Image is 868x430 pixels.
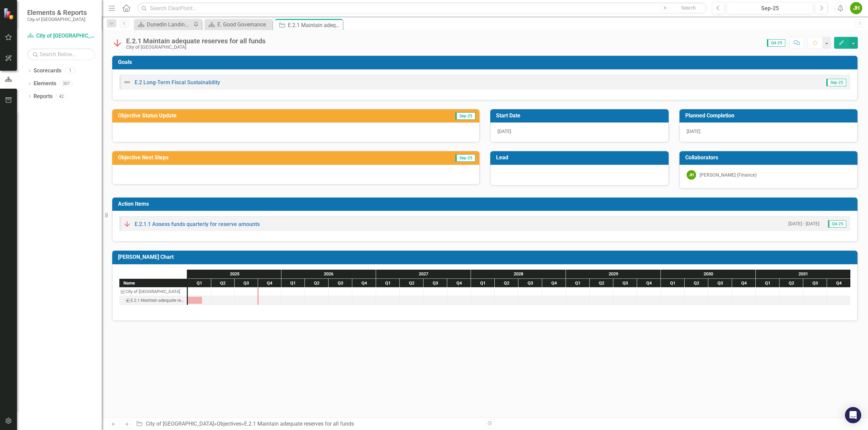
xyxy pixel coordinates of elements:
[27,17,87,22] small: City of [GEOGRAPHIC_DATA]
[119,296,187,305] div: Task: Start date: 2025-01-01 End date: 2025-02-24
[803,279,827,288] div: Q3
[329,279,352,288] div: Q3
[258,279,281,288] div: Q4
[685,279,708,288] div: Q2
[125,287,180,296] div: City of [GEOGRAPHIC_DATA]
[827,279,851,288] div: Q4
[34,80,56,88] a: Elements
[118,59,854,65] h3: Goals
[206,20,271,29] a: E. Good Governance
[729,4,811,13] div: Sep-25
[188,270,281,278] div: 2025
[34,93,53,100] a: Reports
[727,2,813,14] button: Sep-25
[60,81,73,87] div: 307
[497,129,511,134] span: [DATE]
[732,279,756,288] div: Q4
[135,79,220,86] a: E.2 Long-Term Fiscal Sustainability
[123,78,131,86] img: Not Defined
[123,220,131,228] img: Off Track
[147,20,192,29] div: Dunedin Landing Page
[661,279,685,288] div: Q1
[126,37,265,45] div: E.2.1 Maintain adequate reserves for all funds
[780,279,803,288] div: Q2
[756,279,780,288] div: Q1
[685,113,854,119] h3: Planned Completion
[135,221,260,227] a: E.2.1.1 Assess funds quarterly for reserve amounts
[305,279,329,288] div: Q2
[65,68,76,74] div: 1
[118,155,372,161] h3: Objective Next Steps
[850,2,862,14] button: JH
[211,279,235,288] div: Q2
[471,279,495,288] div: Q1
[423,279,447,288] div: Q3
[136,20,192,29] a: Dunedin Landing Page
[281,270,376,278] div: 2026
[376,270,471,278] div: 2027
[687,170,696,180] div: JH
[613,279,637,288] div: Q3
[235,279,258,288] div: Q3
[27,32,95,40] a: City of [GEOGRAPHIC_DATA]
[217,421,241,427] a: Objectives
[637,279,661,288] div: Q4
[352,279,376,288] div: Q4
[281,279,305,288] div: Q1
[566,279,590,288] div: Q1
[566,270,661,278] div: 2029
[496,113,665,119] h3: Start Date
[661,270,756,278] div: 2030
[687,129,701,134] span: [DATE]
[136,420,480,428] div: » »
[126,45,265,50] div: City of [GEOGRAPHIC_DATA]
[56,93,67,99] div: 42
[27,48,95,60] input: Search Below...
[119,296,187,305] div: E.2.1 Maintain adequate reserves for all funds
[400,279,423,288] div: Q2
[471,270,566,278] div: 2028
[376,279,400,288] div: Q1
[146,421,214,427] a: City of [GEOGRAPHIC_DATA]
[112,38,123,48] img: Off Track
[671,3,705,13] button: Search
[455,112,475,120] span: Sep-25
[681,5,696,10] span: Search
[119,287,187,296] div: City of Dunedin
[118,201,854,207] h3: Action Items
[496,155,665,161] h3: Lead
[828,220,846,228] span: Q4-25
[845,407,861,423] div: Open Intercom Messenger
[518,279,542,288] div: Q3
[788,221,820,227] small: [DATE] - [DATE]
[288,21,341,29] div: E.2.1 Maintain adequate reserves for all funds
[244,421,354,427] div: E.2.1 Maintain adequate reserves for all funds
[137,2,707,14] input: Search ClearPoint...
[699,172,757,178] div: [PERSON_NAME] (Finance)
[118,113,383,119] h3: Objective Status Update
[756,270,851,278] div: 2031
[119,287,187,296] div: Task: City of Dunedin Start date: 2025-01-01 End date: 2025-01-02
[188,297,202,304] div: Task: Start date: 2025-01-01 End date: 2025-02-24
[542,279,566,288] div: Q4
[119,279,187,287] div: Name
[217,20,271,29] div: E. Good Governance
[447,279,471,288] div: Q4
[3,8,15,20] img: ClearPoint Strategy
[685,155,854,161] h3: Collaborators
[27,8,87,17] span: Elements & Reports
[118,254,854,260] h3: [PERSON_NAME] Chart
[34,67,61,75] a: Scorecards
[188,279,211,288] div: Q1
[826,79,846,86] span: Sep-25
[455,154,475,162] span: Sep-25
[767,39,785,47] span: Q4-25
[131,296,185,305] div: E.2.1 Maintain adequate reserves for all funds
[590,279,613,288] div: Q2
[495,279,518,288] div: Q2
[708,279,732,288] div: Q3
